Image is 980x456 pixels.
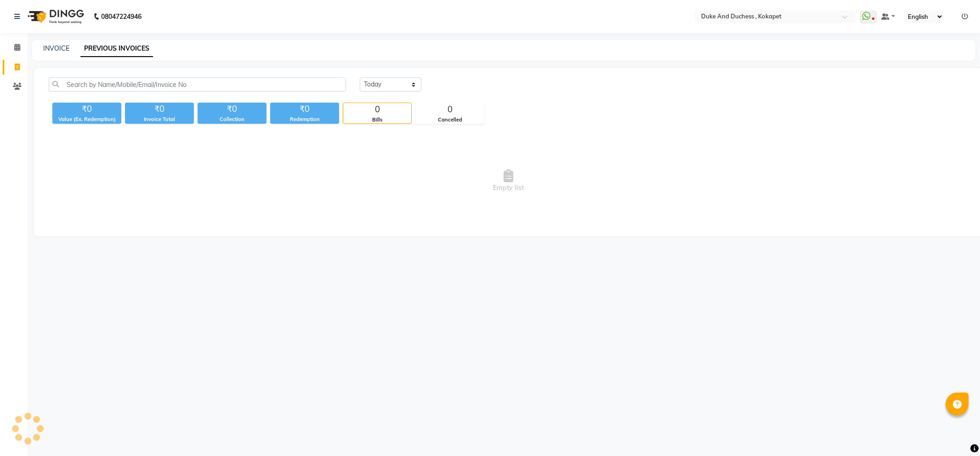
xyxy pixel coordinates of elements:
[52,115,121,123] div: Value (Ex. Redemption)
[43,44,69,52] a: INVOICE
[49,77,346,92] input: Search by Name/Mobile/Email/Invoice No
[125,103,194,115] div: ₹0
[343,116,411,124] div: Bills
[416,103,484,116] div: 0
[23,4,86,29] img: logo
[270,115,339,123] div: Redemption
[49,135,968,227] span: Empty list
[416,116,484,124] div: Cancelled
[270,103,339,115] div: ₹0
[198,103,266,115] div: ₹0
[101,4,142,29] b: 08047224946
[941,419,971,447] iframe: chat widget
[52,103,121,115] div: ₹0
[343,103,411,116] div: 0
[198,115,266,123] div: Collection
[125,115,194,123] div: Invoice Total
[80,40,153,57] a: PREVIOUS INVOICES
